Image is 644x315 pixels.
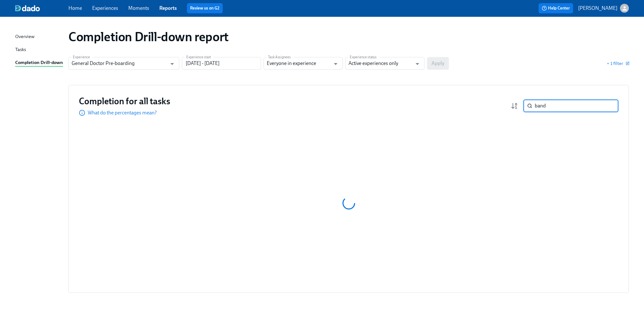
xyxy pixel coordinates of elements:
input: Search by name [535,100,618,112]
h1: Completion Drill-down report [68,29,229,44]
span: Help Center [542,5,570,11]
button: + 1 filter [607,60,629,67]
button: Open [412,59,422,69]
a: Moments [128,5,149,11]
a: Review us on G2 [190,5,220,11]
p: [PERSON_NAME] [578,5,617,12]
h3: Completion for all tasks [79,95,170,107]
a: Reports [159,5,177,11]
a: Tasks [15,46,63,54]
button: Open [167,59,177,69]
button: Open [331,59,341,69]
button: Help Center [539,3,573,13]
svg: Completion rate (low to high) [511,102,518,110]
a: Home [68,5,82,11]
a: Experiences [92,5,118,11]
a: Completion Drill-down [15,59,63,67]
a: dado [15,5,68,11]
div: Tasks [15,46,26,54]
button: [PERSON_NAME] [578,4,629,13]
p: What do the percentages mean? [88,109,157,116]
button: Review us on G2 [187,3,223,13]
div: Overview [15,33,35,41]
img: dado [15,5,40,11]
a: Overview [15,33,63,41]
